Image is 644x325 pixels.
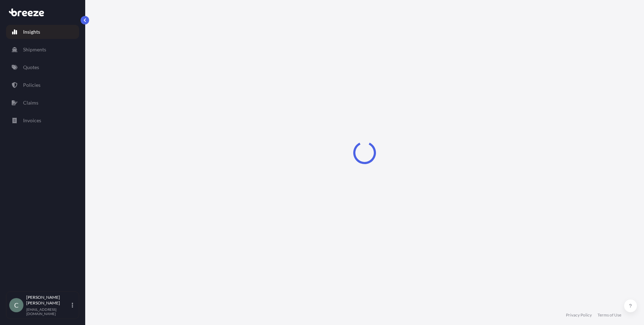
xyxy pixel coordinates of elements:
[23,64,39,71] p: Quotes
[6,43,79,57] a: Shipments
[23,46,46,53] p: Shipments
[6,113,79,128] a: Invoices
[23,117,41,124] p: Invoices
[6,25,79,39] a: Insights
[14,302,18,309] span: C
[23,82,40,89] p: Policies
[23,99,38,106] p: Claims
[26,295,70,306] p: [PERSON_NAME] [PERSON_NAME]
[26,307,70,316] p: [EMAIL_ADDRESS][DOMAIN_NAME]
[597,312,621,318] a: Terms of Use
[6,78,79,92] a: Policies
[566,312,592,318] a: Privacy Policy
[6,60,79,74] a: Quotes
[6,96,79,110] a: Claims
[23,28,40,35] p: Insights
